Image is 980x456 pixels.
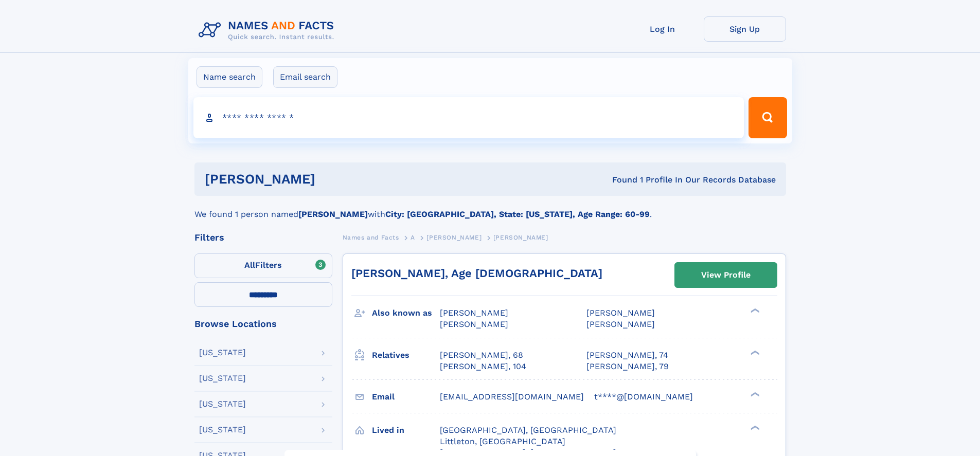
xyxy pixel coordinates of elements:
[194,196,786,221] div: We found 1 person named with .
[244,260,255,270] span: All
[205,173,464,186] h1: [PERSON_NAME]
[197,66,262,88] label: Name search
[273,66,337,88] label: Email search
[586,350,668,361] a: [PERSON_NAME], 74
[426,231,482,244] a: [PERSON_NAME]
[440,350,523,361] a: [PERSON_NAME], 68
[748,391,760,397] div: ❯
[701,263,751,287] div: View Profile
[440,319,508,329] span: [PERSON_NAME]
[194,16,343,44] img: Logo Names and Facts
[748,349,760,356] div: ❯
[194,253,332,278] label: Filters
[385,209,650,219] b: City: [GEOGRAPHIC_DATA], State: [US_STATE], Age Range: 60-99
[586,361,669,372] a: [PERSON_NAME], 79
[372,388,440,406] h3: Email
[675,263,777,287] a: View Profile
[194,233,332,242] div: Filters
[621,16,704,42] a: Log In
[372,422,440,439] h3: Lived in
[748,424,760,431] div: ❯
[440,425,616,435] span: [GEOGRAPHIC_DATA], [GEOGRAPHIC_DATA]
[493,234,548,241] span: [PERSON_NAME]
[411,231,415,244] a: A
[440,392,584,402] span: [EMAIL_ADDRESS][DOMAIN_NAME]
[298,209,368,219] b: [PERSON_NAME]
[586,308,655,318] span: [PERSON_NAME]
[343,231,399,244] a: Names and Facts
[199,349,246,357] div: [US_STATE]
[440,436,565,446] span: Littleton, [GEOGRAPHIC_DATA]
[193,97,744,138] input: search input
[464,174,776,186] div: Found 1 Profile In Our Records Database
[426,234,482,241] span: [PERSON_NAME]
[199,426,246,434] div: [US_STATE]
[704,16,786,42] a: Sign Up
[199,400,246,408] div: [US_STATE]
[411,234,415,241] span: A
[372,304,440,322] h3: Also known as
[351,267,602,280] a: [PERSON_NAME], Age [DEMOGRAPHIC_DATA]
[199,374,246,382] div: [US_STATE]
[440,361,526,372] a: [PERSON_NAME], 104
[748,307,760,314] div: ❯
[749,97,787,138] button: Search Button
[586,319,655,329] span: [PERSON_NAME]
[194,319,332,329] div: Browse Locations
[440,308,508,318] span: [PERSON_NAME]
[372,346,440,364] h3: Relatives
